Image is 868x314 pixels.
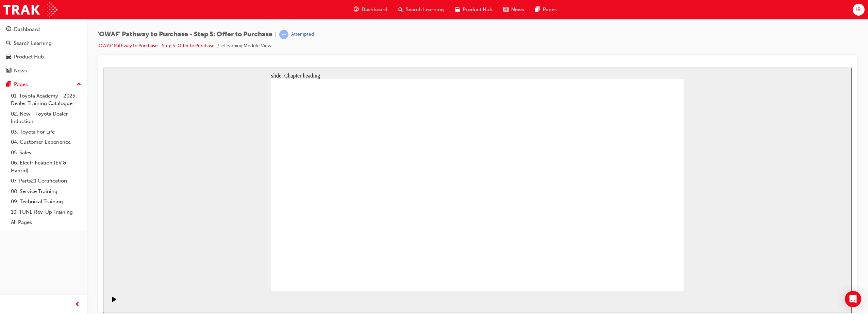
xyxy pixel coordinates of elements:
[354,5,359,14] span: guage-icon
[8,127,84,137] a: 03. Toyota For Life
[279,30,288,39] span: learningRecordVerb_ATTEMPT-icon
[535,5,540,14] span: pages-icon
[543,6,557,14] span: Pages
[853,4,865,16] button: IR
[455,5,460,14] span: car-icon
[8,176,84,186] a: 07. Parts21 Certification
[8,147,84,158] a: 05. Sales
[498,3,530,17] a: news-iconNews
[398,5,403,14] span: search-icon
[8,109,84,127] a: 02. New - Toyota Dealer Induction
[14,39,52,47] div: Search Learning
[6,68,11,74] span: news-icon
[3,37,84,50] a: Search Learning
[6,40,11,47] span: search-icon
[3,229,15,240] button: Play (Ctrl+Alt+P)
[8,137,84,147] a: 04. Customer Experience
[348,3,393,17] a: guage-iconDashboard
[3,51,84,63] a: Product Hub
[221,42,271,50] li: eLearning Module View
[463,6,493,14] span: Product Hub
[98,31,272,38] span: 'OWAF' Pathway to Purchase - Step 5: Offer to Purchase
[393,3,449,17] a: search-iconSearch Learning
[6,54,11,60] span: car-icon
[6,82,11,88] span: pages-icon
[3,65,84,77] a: News
[8,196,84,207] a: 09. Technical Training
[856,6,861,14] span: IR
[14,25,40,33] div: Dashboard
[275,31,277,38] span: |
[3,78,84,91] button: Pages
[845,291,861,307] div: Open Intercom Messenger
[14,53,44,61] div: Product Hub
[75,300,80,309] span: prev-icon
[8,186,84,197] a: 08. Service Training
[8,207,84,217] a: 10. TUNE Rev-Up Training
[406,6,444,14] span: Search Learning
[291,31,314,38] div: Attempted
[98,43,215,49] a: 'OWAF' Pathway to Purchase - Step 5: Offer to Purchase
[530,3,562,17] a: pages-iconPages
[8,158,84,176] a: 06. Electrification (EV & Hybrid)
[8,217,84,228] a: All Pages
[14,67,27,75] div: News
[362,6,387,14] span: Dashboard
[14,81,28,88] div: Pages
[3,223,15,245] div: playback controls
[3,2,57,17] img: Trak
[3,22,84,78] button: DashboardSearch LearningProduct HubNews
[511,6,524,14] span: News
[77,80,81,89] span: up-icon
[449,3,498,17] a: car-iconProduct Hub
[503,5,508,14] span: news-icon
[8,91,84,109] a: 01. Toyota Academy - 2025 Dealer Training Catalogue
[6,27,11,33] span: guage-icon
[3,23,84,36] a: Dashboard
